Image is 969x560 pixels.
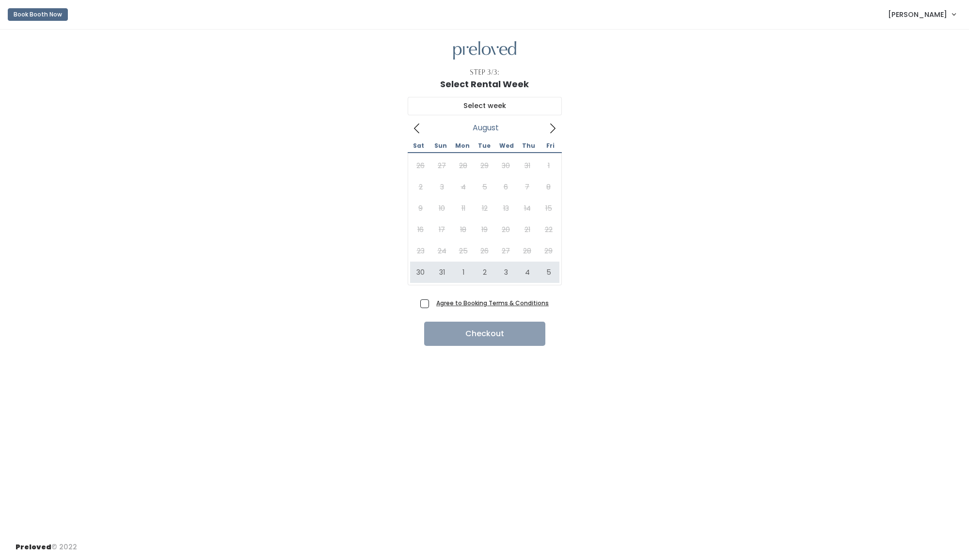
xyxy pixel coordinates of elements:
[518,143,540,149] span: Thu
[540,143,561,149] span: Fri
[495,143,517,149] span: Wed
[453,262,474,283] span: September 1, 2025
[436,299,549,307] a: Agree to Booking Terms & Conditions
[495,262,517,283] span: September 3, 2025
[8,4,68,25] a: Book Booth Now
[440,79,529,89] h1: Select Rental Week
[470,67,499,78] div: Step 3/3:
[474,143,495,149] span: Tue
[429,143,451,149] span: Sun
[451,143,473,149] span: Mon
[538,262,559,283] span: September 5, 2025
[16,542,51,552] span: Preloved
[424,322,545,346] button: Checkout
[453,41,516,60] img: preloved logo
[410,262,431,283] span: August 30, 2025
[408,143,429,149] span: Sat
[888,9,947,20] span: [PERSON_NAME]
[16,534,77,552] div: © 2022
[473,126,499,130] span: August
[878,4,965,25] a: [PERSON_NAME]
[8,8,68,21] button: Book Booth Now
[474,262,495,283] span: September 2, 2025
[431,262,453,283] span: August 31, 2025
[517,262,538,283] span: September 4, 2025
[408,97,562,115] input: Select week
